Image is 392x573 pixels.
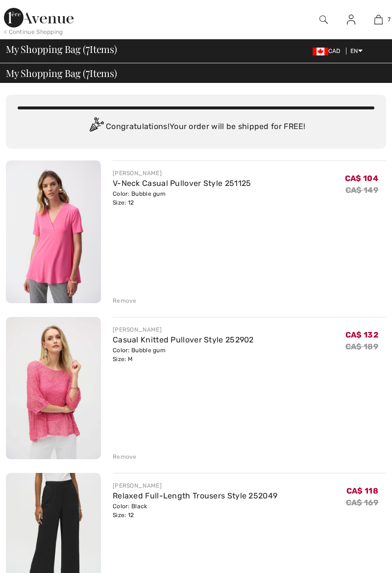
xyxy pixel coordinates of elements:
span: My Shopping Bag ( Items) [6,68,117,78]
span: CA$ 104 [345,170,378,183]
span: 7 [86,42,90,54]
img: My Bag [374,14,383,26]
a: V-Neck Casual Pullover Style 251125 [113,179,251,188]
div: < Continue Shopping [4,27,63,36]
div: Color: Black Size: 12 [113,502,277,520]
div: [PERSON_NAME] [113,325,254,334]
div: [PERSON_NAME] [113,169,251,178]
span: My Shopping Bag ( Items) [6,44,117,54]
s: CA$ 189 [345,342,378,351]
div: Color: Bubble gum Size: 12 [113,189,251,207]
div: Congratulations! Your order will be shipped for FREE! [18,117,374,137]
div: Color: Bubble gum Size: M [113,346,254,364]
a: Casual Knitted Pullover Style 252902 [113,335,254,344]
img: My Info [347,14,355,26]
span: 7 [388,15,391,24]
a: Sign In [339,14,363,26]
span: CA$ 118 [346,483,378,495]
a: 7 [365,14,392,26]
span: CAD [313,48,344,54]
span: CA$ 132 [345,327,378,339]
img: Congratulation2.svg [86,117,106,137]
div: Remove [113,296,137,305]
a: Relaxed Full-Length Trousers Style 252049 [113,491,277,500]
span: 7 [86,66,90,78]
span: EN [350,48,363,54]
s: CA$ 149 [345,185,378,195]
img: 1ère Avenue [4,8,73,27]
img: search the website [319,14,328,26]
img: Casual Knitted Pullover Style 252902 [6,317,101,460]
s: CA$ 169 [346,498,378,507]
img: Canadian Dollar [313,48,328,55]
div: Remove [113,452,137,461]
img: V-Neck Casual Pullover Style 251125 [6,160,101,303]
div: [PERSON_NAME] [113,481,277,490]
